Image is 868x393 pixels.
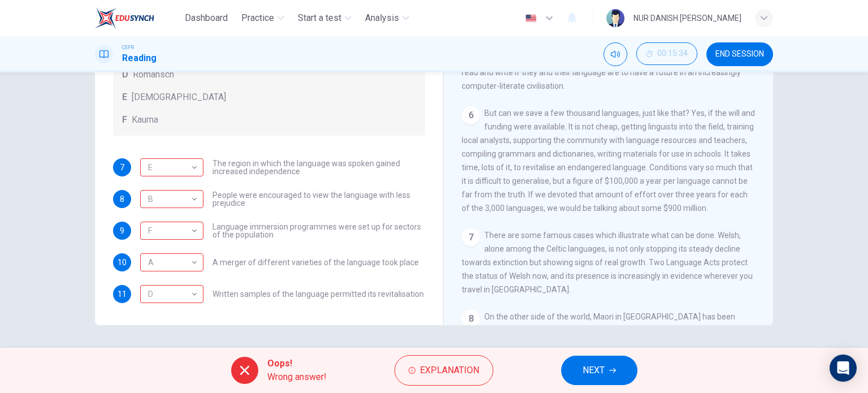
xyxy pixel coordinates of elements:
[293,8,356,28] button: Start a test
[140,247,199,279] div: A
[120,163,124,171] span: 7
[462,109,755,213] span: But can we save a few thousand languages, just like that? Yes, if the will and funding were avail...
[636,42,697,65] button: 00:15:34
[462,231,753,294] span: There are some famous cases which illustrate what can be done. Welsh, alone among the Celtic lang...
[122,113,127,127] span: F
[715,50,764,59] span: END SESSION
[657,49,688,58] span: 00:15:34
[122,51,157,65] h1: Reading
[462,310,480,328] div: 8
[140,285,203,303] div: F
[633,11,741,25] div: NUR DANISH [PERSON_NAME]
[118,290,127,298] span: 11
[180,8,232,28] button: Dashboard
[95,7,180,29] a: EduSynch logo
[267,370,327,384] span: Wrong answer!
[140,152,199,184] div: E
[524,14,538,23] img: en
[133,68,174,81] span: Romansch
[462,106,480,124] div: 6
[830,355,857,382] div: Open Intercom Messenger
[122,90,127,104] span: E
[462,228,480,247] div: 7
[212,191,425,207] span: People were encouraged to view the language with less prejudice
[140,253,203,271] div: D
[120,195,124,203] span: 8
[241,11,274,25] span: Practice
[120,227,124,235] span: 9
[636,42,697,66] div: Hide
[140,215,199,247] div: F
[140,190,203,208] div: E
[361,8,414,28] button: Analysis
[237,8,289,28] button: Practice
[132,113,158,127] span: Kaurna
[212,159,425,175] span: The region in which the language was spoken gained increased independence
[583,362,605,378] span: NEXT
[185,11,228,25] span: Dashboard
[140,278,199,310] div: D
[561,356,637,385] button: NEXT
[420,362,479,378] span: Explanation
[604,42,627,66] div: Mute
[140,222,203,240] div: B
[212,290,424,298] span: Written samples of the language permitted its revitalisation
[122,68,128,81] span: D
[267,357,327,370] span: Oops!
[122,44,134,51] span: CEFR
[394,355,493,386] button: Explanation
[132,90,226,104] span: [DEMOGRAPHIC_DATA]
[140,183,199,215] div: B
[298,11,341,25] span: Start a test
[365,11,399,25] span: Analysis
[212,223,425,239] span: Language immersion programmes were set up for sectors of the population
[140,158,203,176] div: C
[118,258,127,266] span: 10
[212,258,419,266] span: A merger of different varieties of the language took place
[606,9,624,27] img: Profile picture
[95,7,154,29] img: EduSynch logo
[706,42,773,66] button: END SESSION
